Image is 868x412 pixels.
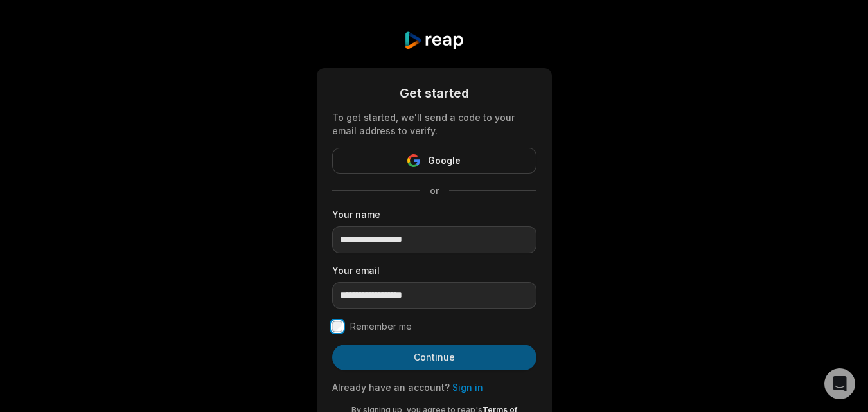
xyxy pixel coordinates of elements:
[332,84,536,103] div: Get started
[332,208,536,221] label: Your name
[403,31,465,50] img: reap
[332,148,536,174] button: Google
[332,345,536,370] button: Continue
[452,382,483,393] a: Sign in
[420,184,449,197] span: or
[428,153,461,168] span: Google
[332,111,536,138] div: To get started, we'll send a code to your email address to verify.
[332,264,536,277] label: Your email
[332,382,450,393] span: Already have an account?
[824,368,855,399] div: Open Intercom Messenger
[350,319,412,334] label: Remember me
